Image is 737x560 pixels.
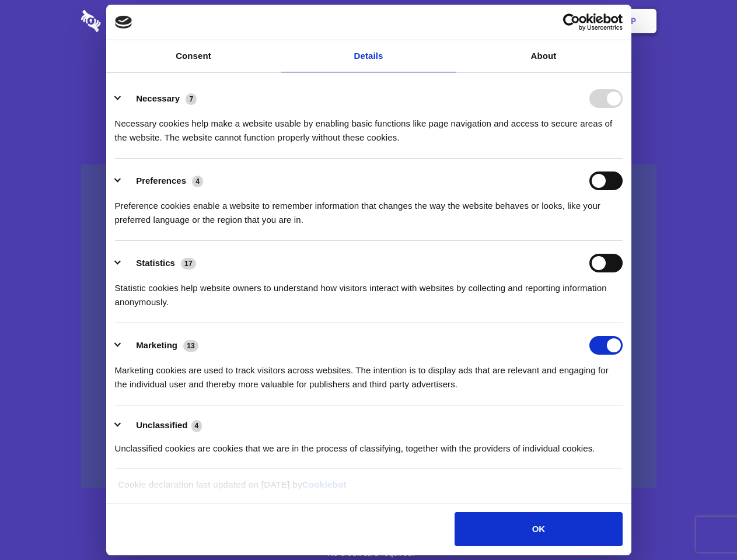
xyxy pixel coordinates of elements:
iframe: Drift Widget Chat Controller [679,502,723,546]
a: Wistia video thumbnail [81,164,656,488]
img: logo-wordmark-white-trans-d4663122ce5f474addd5e946df7df03e33cb6a1c49d2221995e7729f52c070b2.svg [81,10,181,32]
a: Contact [473,3,527,39]
button: Marketing (13) [115,336,206,355]
button: Necessary (7) [115,89,204,108]
span: 4 [192,176,203,187]
label: Statistics [136,258,175,268]
label: Marketing [136,340,177,350]
a: Login [529,3,580,39]
button: Preferences (4) [115,171,211,190]
div: Statistic cookies help website owners to understand how visitors interact with websites by collec... [115,272,623,309]
span: 4 [191,420,202,432]
a: About [456,40,631,72]
label: Preferences [136,176,186,185]
div: Preference cookies enable a website to remember information that changes the way the website beha... [115,190,623,227]
h1: Eliminate Slack Data Loss. [81,52,656,94]
div: Unclassified cookies are cookies that we are in the process of classifying, together with the pro... [115,433,623,456]
span: 17 [181,258,196,269]
span: 7 [186,93,197,105]
button: Statistics (17) [115,254,204,272]
a: Details [281,40,456,72]
a: Cookiebot [302,480,347,489]
img: logo [115,16,132,29]
label: Necessary [136,93,180,103]
div: Necessary cookies help make a website usable by enabling basic functions like page navigation and... [115,108,623,145]
button: OK [455,512,622,546]
span: 13 [183,340,198,352]
a: Consent [106,40,281,72]
a: Pricing [343,3,393,39]
div: Cookie declaration last updated on [DATE] by [109,478,628,501]
div: Marketing cookies are used to track visitors across websites. The intention is to display ads tha... [115,355,623,391]
a: Usercentrics Cookiebot - opens in a new window [521,13,623,31]
h4: Auto-redaction of sensitive data, encrypted data sharing and self-destructing private chats. Shar... [81,106,656,145]
button: Unclassified (4) [115,418,209,433]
